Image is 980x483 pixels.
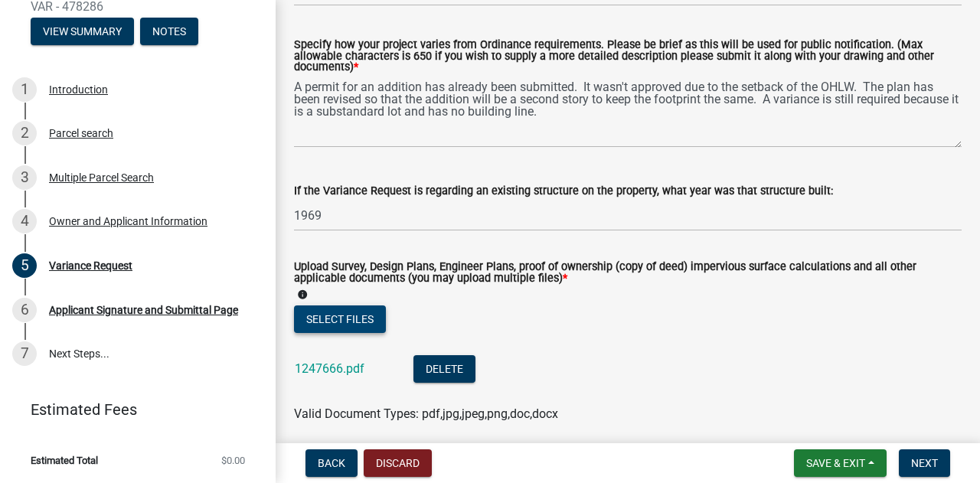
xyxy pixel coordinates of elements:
[49,172,154,183] div: Multiple Parcel Search
[294,406,558,421] span: Valid Document Types: pdf,jpg,jpeg,png,doc,docx
[49,216,207,227] div: Owner and Applicant Information
[12,121,37,145] div: 2
[140,18,198,45] button: Notes
[221,455,245,465] span: $0.00
[140,26,198,38] wm-modal-confirm: Notes
[806,457,865,469] span: Save & Exit
[31,18,134,45] button: View Summary
[49,84,108,95] div: Introduction
[899,449,950,477] button: Next
[49,260,132,271] div: Variance Request
[12,253,37,278] div: 5
[318,457,345,469] span: Back
[364,449,432,477] button: Discard
[305,449,358,477] button: Back
[12,341,37,366] div: 7
[12,298,37,322] div: 6
[794,449,887,477] button: Save & Exit
[294,305,386,333] button: Select files
[295,361,364,376] a: 1247666.pdf
[911,457,938,469] span: Next
[413,362,475,377] wm-modal-confirm: Delete Document
[12,165,37,190] div: 3
[31,455,98,465] span: Estimated Total
[31,26,134,38] wm-modal-confirm: Summary
[49,128,113,139] div: Parcel search
[12,77,37,102] div: 1
[49,305,238,315] div: Applicant Signature and Submittal Page
[12,394,251,425] a: Estimated Fees
[294,40,962,73] label: Specify how your project varies from Ordinance requirements. Please be brief as this will be used...
[413,355,475,383] button: Delete
[12,209,37,233] div: 4
[294,262,962,284] label: Upload Survey, Design Plans, Engineer Plans, proof of ownership (copy of deed) impervious surface...
[294,186,833,197] label: If the Variance Request is regarding an existing structure on the property, what year was that st...
[297,289,308,300] i: info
